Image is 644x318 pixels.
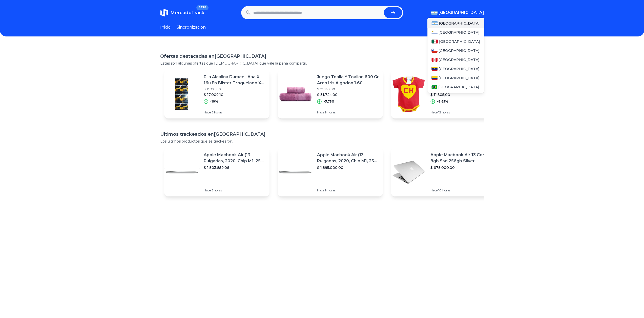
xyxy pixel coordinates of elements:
span: [GEOGRAPHIC_DATA] [439,48,480,53]
p: Apple Macbook Air (13 Pulgadas, 2020, Chip M1, 256 Gb De Ssd, 8 Gb De Ram) - Plata [317,152,379,164]
a: Mexico[GEOGRAPHIC_DATA] [427,37,484,46]
p: Los ultimos productos que se trackearon. [160,139,484,144]
a: Featured imageBody [PERSON_NAME] [US_STATE] Manga Corta Algodon$ 12.376,00$ 11.305,00-8,65%Hace 1... [391,70,496,118]
img: Featured image [278,76,313,112]
button: [GEOGRAPHIC_DATA] [431,10,484,16]
span: [GEOGRAPHIC_DATA] [439,21,480,26]
img: Featured image [391,76,426,112]
a: Argentina[GEOGRAPHIC_DATA] [427,19,484,28]
a: Brasil[GEOGRAPHIC_DATA] [427,83,484,92]
img: Mexico [431,39,438,44]
p: Pila Alcalina Duracell Aaa X 16u En Blister Troquelado X 2u [204,74,265,86]
p: $ 32.960,00 [317,87,379,91]
a: Colombia[GEOGRAPHIC_DATA] [427,73,484,83]
a: Featured imageApple Macbook Air (13 Pulgadas, 2020, Chip M1, 256 Gb De Ssd, 8 Gb De Ram) - Plata$... [164,148,269,196]
img: Venezuela [431,67,438,71]
a: Featured imageApple Macbook Air (13 Pulgadas, 2020, Chip M1, 256 Gb De Ssd, 8 Gb De Ram) - Plata$... [278,148,383,196]
p: Hace 5 horas [204,188,265,192]
img: Featured image [391,154,426,190]
a: Sincronizacion [177,24,206,30]
p: $ 11.305,00 [430,92,492,97]
img: Brasil [431,85,437,89]
span: BETA [196,5,208,10]
img: MercadoTrack [160,9,168,17]
p: Apple Macbook Air 13 Core I5 8gb Ssd 256gb Silver [430,152,492,164]
span: [GEOGRAPHIC_DATA] [438,85,479,90]
p: Hace 12 horas [430,110,492,114]
span: [GEOGRAPHIC_DATA] [439,57,480,62]
a: Featured imageJuego Toalla Y Toallon 600 Gr Arco Iris Algodon 1.60 Gigante$ 32.960,00$ 31.724,00-... [278,70,383,118]
p: $ 1.895.000,00 [317,165,379,170]
h1: Ofertas destacadas en [GEOGRAPHIC_DATA] [160,53,484,60]
span: [GEOGRAPHIC_DATA] [439,39,480,44]
p: $ 1.803.859,06 [204,165,265,170]
img: Peru [431,58,438,62]
a: Venezuela[GEOGRAPHIC_DATA] [427,64,484,73]
span: MercadoTrack [170,10,204,15]
p: -8,65% [437,100,448,104]
span: [GEOGRAPHIC_DATA] [439,66,480,71]
p: -3,75% [324,100,335,104]
img: Featured image [164,154,200,190]
p: Hace 6 horas [204,110,265,114]
a: Peru[GEOGRAPHIC_DATA] [427,55,484,64]
a: Inicio [160,24,171,30]
img: Argentina [431,11,438,15]
span: [GEOGRAPHIC_DATA] [439,30,480,35]
img: Uruguay [431,30,438,34]
img: Featured image [278,154,313,190]
span: [GEOGRAPHIC_DATA] [439,75,480,81]
p: Hace 9 horas [317,188,379,192]
img: Argentina [431,21,438,25]
a: Uruguay[GEOGRAPHIC_DATA] [427,28,484,37]
img: Featured image [164,76,200,112]
a: MercadoTrackBETA [160,9,204,17]
h1: Ultimos trackeados en [GEOGRAPHIC_DATA] [160,131,484,138]
span: [GEOGRAPHIC_DATA] [439,10,484,16]
p: Apple Macbook Air (13 Pulgadas, 2020, Chip M1, 256 Gb De Ssd, 8 Gb De Ram) - Plata [204,152,265,164]
img: Chile [431,49,438,53]
p: Estas son algunas ofertas que [DEMOGRAPHIC_DATA] que vale la pena compartir. [160,61,484,66]
img: Colombia [431,76,438,80]
p: Hace 9 horas [317,110,379,114]
a: Featured imagePila Alcalina Duracell Aaa X 16u En Blister Troquelado X 2u$ 18.899,00$ 17.009,10-1... [164,70,269,118]
p: $ 18.899,00 [204,87,265,91]
p: -10% [210,100,218,104]
p: Hace 10 horas [430,188,492,192]
a: Featured imageApple Macbook Air 13 Core I5 8gb Ssd 256gb Silver$ 678.000,00Hace 10 horas [391,148,496,196]
p: $ 31.724,00 [317,92,379,97]
a: Chile[GEOGRAPHIC_DATA] [427,46,484,55]
p: Juego Toalla Y Toallon 600 Gr Arco Iris Algodon 1.60 Gigante [317,74,379,86]
p: $ 17.009,10 [204,92,265,97]
p: $ 678.000,00 [430,165,492,170]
